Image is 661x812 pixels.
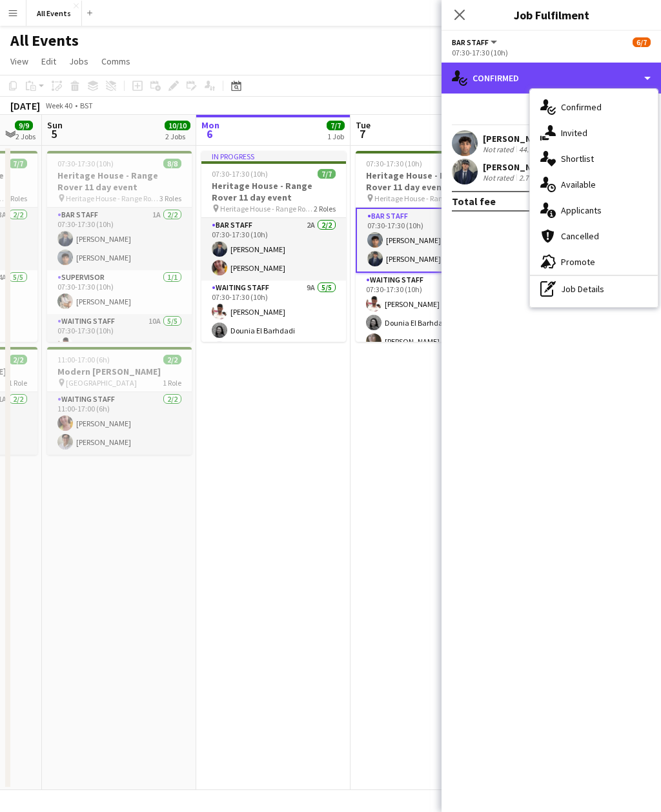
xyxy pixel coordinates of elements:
span: 6 [199,126,219,141]
div: Not rated [483,173,516,183]
div: 2 Jobs [15,132,36,141]
span: Invited [561,127,587,139]
div: Confirmed [442,63,661,94]
span: 2/2 [163,355,181,364]
app-card-role: Waiting Staff7A4/507:30-17:30 (10h)[PERSON_NAME]Dounia El Barhdadi[PERSON_NAME] [356,273,500,391]
span: Heritage House - Range Rover 11 day event [66,193,159,203]
div: [DATE] [10,99,40,112]
app-card-role: Waiting Staff10A5/507:30-17:30 (10h)[PERSON_NAME] [47,314,192,433]
h3: Heritage House - Range Rover 11 day event [201,180,346,203]
app-card-role: Bar Staff2A2/207:30-17:30 (10h)[PERSON_NAME][PERSON_NAME] [201,218,346,281]
h1: All Events [10,31,79,50]
div: 1 Job [327,132,344,141]
span: 2 Roles [314,204,336,213]
span: 07:30-17:30 (10h) [57,159,114,168]
div: 44.77mi [516,144,547,154]
span: 5 [45,126,63,141]
app-job-card: 07:30-17:30 (10h)6/7Heritage House - Range Rover 11 day event Heritage House - Range Rover 11 day... [356,151,500,342]
span: 07:30-17:30 (10h) [212,169,268,179]
span: Shortlist [561,153,594,164]
span: [GEOGRAPHIC_DATA] [66,378,137,388]
span: View [10,55,28,67]
div: [PERSON_NAME] [483,161,551,173]
app-job-card: 11:00-17:00 (6h)2/2Modern [PERSON_NAME] [GEOGRAPHIC_DATA]1 RoleWaiting Staff2/211:00-17:00 (6h)[P... [47,347,192,455]
h3: Heritage House - Range Rover 11 day event [47,170,192,193]
span: 7/7 [9,159,27,168]
span: Mon [201,119,219,131]
app-card-role: Supervisor1/107:30-17:30 (10h)[PERSON_NAME] [47,270,192,314]
span: Tue [356,119,371,131]
app-card-role: Waiting Staff9A5/507:30-17:30 (10h)[PERSON_NAME]Dounia El Barhdadi [201,281,346,399]
app-job-card: In progress07:30-17:30 (10h)7/7Heritage House - Range Rover 11 day event Heritage House - Range R... [201,151,346,342]
span: 6/7 [633,37,651,47]
app-card-role: Bar Staff1A2/207:30-17:30 (10h)[PERSON_NAME][PERSON_NAME] [47,208,192,270]
span: 1 Role [163,378,181,388]
span: 2 Roles [5,193,27,203]
span: 7/7 [318,169,336,179]
div: Total fee [452,195,496,208]
app-job-card: 07:30-17:30 (10h)8/8Heritage House - Range Rover 11 day event Heritage House - Range Rover 11 day... [47,151,192,342]
span: Confirmed [561,101,602,113]
button: Bar Staff [452,37,499,47]
h3: Modern [PERSON_NAME] [47,366,192,377]
div: In progress [201,151,346,161]
a: Comms [96,53,136,70]
span: Comms [101,55,130,67]
app-card-role: Bar Staff1A2/207:30-17:30 (10h)[PERSON_NAME][PERSON_NAME] [356,208,500,273]
span: 07:30-17:30 (10h) [366,159,422,168]
span: Heritage House - Range Rover 11 day event [220,204,314,213]
div: BST [80,101,93,110]
span: Promote [561,256,595,268]
span: 3 Roles [159,193,181,203]
span: 7/7 [327,121,345,130]
span: Edit [41,55,56,67]
app-card-role: Waiting Staff2/211:00-17:00 (6h)[PERSON_NAME][PERSON_NAME] [47,392,192,455]
span: Heritage House - Range Rover 11 day event [374,193,468,203]
button: All Events [26,1,82,26]
span: 1 Role [8,378,27,388]
span: 7 [354,126,371,141]
a: Edit [36,53,61,70]
span: 2/2 [9,355,27,364]
span: 8/8 [163,159,181,168]
span: Jobs [69,55,88,67]
h3: Heritage House - Range Rover 11 day event [356,170,500,193]
div: Not rated [483,144,516,154]
div: [PERSON_NAME] [483,133,551,144]
a: Jobs [64,53,94,70]
span: Week 40 [43,101,75,110]
h3: Job Fulfilment [442,6,661,23]
span: 11:00-17:00 (6h) [57,355,110,364]
a: View [5,53,34,70]
span: Cancelled [561,230,599,242]
span: Applicants [561,204,602,216]
div: 07:30-17:30 (10h) [452,48,651,57]
div: Job Details [530,276,658,302]
div: 2.77mi [516,173,544,183]
span: Sun [47,119,63,131]
div: 2 Jobs [165,132,190,141]
span: 9/9 [15,121,33,130]
span: Bar Staff [452,37,489,47]
span: Available [561,179,596,190]
span: 10/10 [165,121,190,130]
